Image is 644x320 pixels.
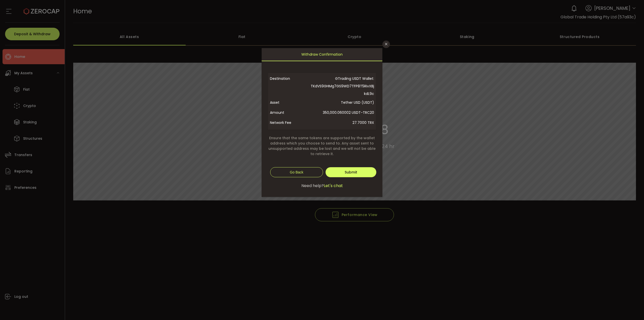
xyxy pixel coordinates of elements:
span: Tether USD (USDT) [310,97,374,108]
button: Close [382,41,390,48]
span: Go Back [290,170,303,174]
span: Network Fee [270,118,310,128]
button: Go Back [270,167,323,177]
span: 27.7000 TRX [310,118,374,128]
div: dialog [262,48,382,197]
span: Submit [345,170,357,175]
span: 350,000.060002 USDT-TRC20 [310,108,374,118]
button: Submit [326,167,376,177]
span: Withdraw Confirmation [301,48,343,61]
iframe: Chat Widget [585,266,644,320]
div: 聊天小组件 [585,266,644,320]
span: GTrading USDT Wallet: TKdVS9GHMg7GS9WD7TFP8T5RivXBjkdL9c [310,75,374,97]
span: Need help? [301,183,324,189]
span: Amount [270,108,310,118]
span: Ensure that the same tokens are supported by the wallet address which you choose to send to. Any ... [268,135,376,157]
span: Asset [270,97,310,108]
span: Let's chat [324,183,343,189]
span: Destination [270,75,310,97]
